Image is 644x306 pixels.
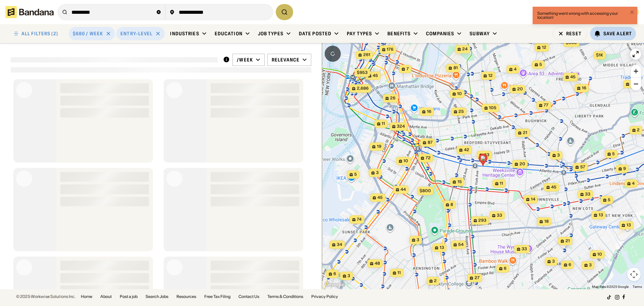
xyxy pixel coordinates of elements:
span: 13 [440,245,444,251]
a: About [100,295,112,299]
span: 6 [333,271,336,277]
a: Home [81,295,92,299]
span: 72 [426,155,431,161]
span: 3 [376,170,379,176]
div: $680 / week [73,31,103,37]
span: 24 [462,46,468,52]
div: Education [215,31,243,37]
span: 45 [551,184,556,190]
span: Map data ©2025 Google [592,285,629,289]
div: Benefits [387,31,411,37]
span: 2,686 [357,86,369,91]
span: 4 [514,67,517,72]
div: Date Posted [299,31,331,37]
span: 10 [404,158,408,164]
span: 48 [375,261,380,266]
div: ALL FILTERS (2) [21,31,58,36]
a: Terms (opens in new tab) [633,285,642,289]
span: 2 [434,278,437,284]
div: © 2025 Workwise Solutions Inc. [16,295,75,299]
span: 5 [612,151,615,157]
span: 33 [522,246,527,252]
a: Open this area in Google Maps (opens a new window) [324,280,346,289]
div: Industries [170,31,199,37]
span: 34 [337,242,342,248]
span: 3 [552,259,555,264]
span: 42 [464,147,469,153]
span: 3 [417,237,419,243]
a: Privacy Policy [311,295,338,299]
span: 3 [589,262,592,268]
span: $953 [357,70,368,75]
span: 4 [632,181,635,186]
span: 19 [377,144,381,149]
span: 16 [582,85,586,91]
div: Relevance [272,57,300,63]
span: 176 [387,47,393,52]
span: 45 [373,73,378,79]
span: 11 [382,121,385,127]
span: 10 [597,252,602,257]
span: 57 [580,164,585,170]
span: 5 [608,197,610,203]
span: 81 [453,65,458,71]
span: 8 [450,202,453,208]
a: Free Tax Filing [204,295,230,299]
div: Something went wrong with accessing your location! [537,11,628,19]
span: $1k [596,52,603,57]
span: 63 [484,152,489,158]
span: 11 [397,270,401,276]
span: 6 [504,266,506,271]
div: Reset [566,31,582,36]
div: grid [11,77,311,289]
div: Save Alert [603,31,632,37]
a: Search Jobs [146,295,168,299]
span: 26 [390,95,395,101]
span: 45 [377,195,383,201]
div: Entry-Level [120,31,153,37]
span: 45 [570,74,576,80]
span: 33 [497,213,502,218]
span: 18 [544,219,549,224]
span: 11 [500,181,503,186]
span: 13 [599,212,603,218]
span: 16 [427,109,431,115]
a: Resources [176,295,196,299]
span: 14 [531,196,535,202]
span: 21 [523,130,527,136]
span: 87 [428,140,433,145]
span: 21 [566,238,570,244]
span: 12 [488,73,493,79]
span: 324 [397,124,405,129]
span: 54 [458,242,464,248]
span: 33 [585,191,590,197]
button: Map camera controls [627,268,641,281]
span: 25 [459,109,464,115]
span: 105 [489,105,496,111]
span: 261 [363,52,370,58]
span: 5 [354,172,357,177]
span: 3 [557,152,560,158]
a: Contact Us [238,295,259,299]
span: 12 [542,45,546,50]
span: 15 [458,179,462,185]
span: 5 [539,62,542,68]
span: 293 [478,218,486,223]
span: 13 [627,222,631,228]
span: 3 [347,273,350,279]
div: Subway [470,31,490,37]
button: close [630,9,635,16]
span: 7 [407,66,409,72]
div: /week [237,57,253,63]
span: 74 [357,217,362,222]
a: Terms & Conditions [267,295,303,299]
span: 27 [475,275,480,281]
div: Companies [426,31,454,37]
img: Google [324,280,346,289]
span: 2 [637,127,640,133]
span: 9 [623,166,626,172]
div: Pay Types [347,31,372,37]
span: 10 [457,91,462,97]
span: 77 [544,102,548,108]
span: 20 [517,86,523,92]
